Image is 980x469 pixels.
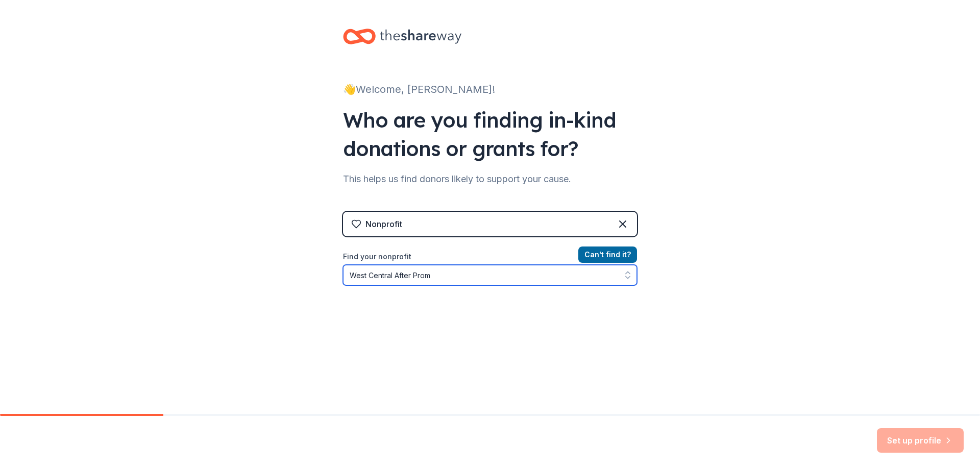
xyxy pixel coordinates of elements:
[343,81,637,97] div: 👋 Welcome, [PERSON_NAME]!
[343,106,637,163] div: Who are you finding in-kind donations or grants for?
[365,218,402,230] div: Nonprofit
[343,251,637,263] label: Find your nonprofit
[343,171,637,187] div: This helps us find donors likely to support your cause.
[578,246,637,263] button: Can't find it?
[343,265,637,285] input: Search by name, EIN, or city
